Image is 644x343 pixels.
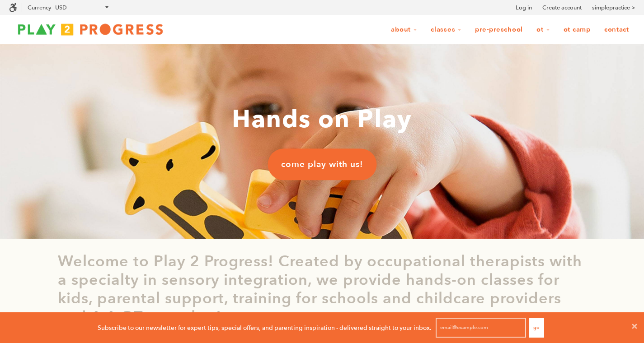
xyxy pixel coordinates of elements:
a: Pre-Preschool [469,21,529,38]
span: come play with us! [281,158,363,170]
a: OT [531,21,556,38]
a: Log in [516,3,532,12]
a: OT Camp [558,21,597,38]
img: Play2Progress logo [9,20,172,38]
a: About [385,21,423,38]
a: come play with us! [268,148,376,180]
button: Go [529,318,544,338]
a: Classes [425,21,467,38]
a: simplepractice > [592,3,635,12]
p: Welcome to Play 2 Progress! Created by occupational therapists with a specialty in sensory integr... [58,252,587,326]
a: Create account [542,3,582,12]
label: Currency [28,4,51,11]
p: Subscribe to our newsletter for expert tips, special offers, and parenting inspiration - delivere... [98,323,432,333]
a: Contact [598,21,635,38]
input: email@example.com [436,318,526,338]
